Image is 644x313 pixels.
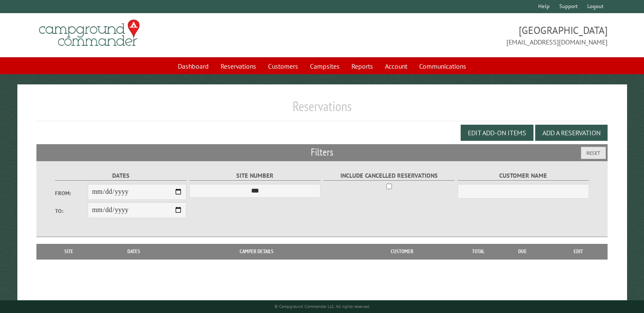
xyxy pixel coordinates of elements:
a: Account [380,58,412,74]
a: Reports [346,58,378,74]
h2: Filters [36,144,608,160]
label: Site Number [189,171,321,181]
label: To: [55,207,88,215]
th: Due [495,244,550,259]
a: Campsites [305,58,345,74]
label: Customer Name [458,171,589,181]
a: Customers [263,58,303,74]
th: Customer [343,244,462,259]
h1: Reservations [36,98,608,121]
small: © Campground Commander LLC. All rights reserved. [274,304,370,309]
th: Edit [550,244,608,259]
label: From: [55,189,88,197]
a: Dashboard [173,58,214,74]
th: Camper Details [171,244,343,259]
th: Total [462,244,495,259]
th: Site [41,244,97,259]
a: Communications [414,58,471,74]
button: Edit Add-on Items [461,125,533,141]
img: Campground Commander [36,17,142,50]
th: Dates [97,244,171,259]
label: Include Cancelled Reservations [323,171,455,181]
a: Reservations [216,58,261,74]
button: Reset [581,147,606,159]
span: [GEOGRAPHIC_DATA] [EMAIL_ADDRESS][DOMAIN_NAME] [322,23,608,47]
button: Add a Reservation [535,125,608,141]
label: Dates [55,171,187,181]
